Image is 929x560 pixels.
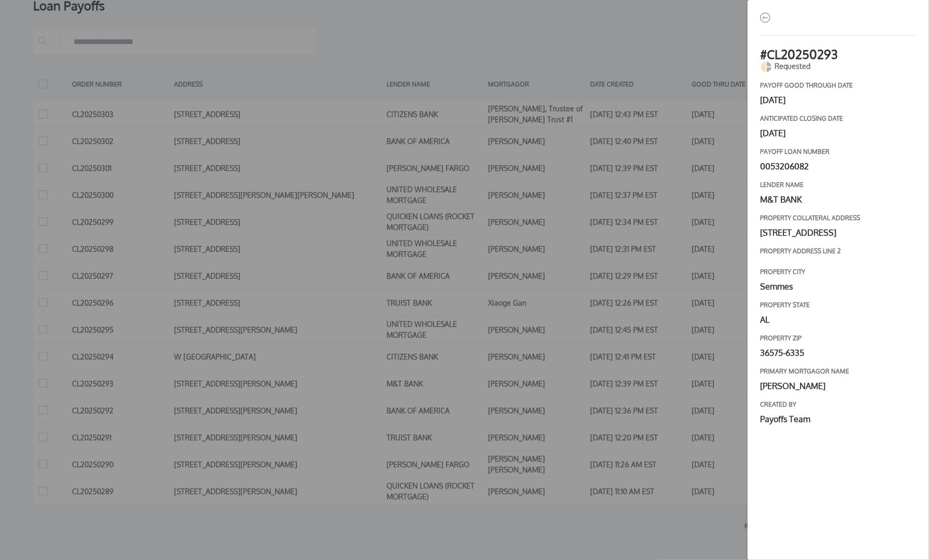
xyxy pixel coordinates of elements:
[760,380,917,392] div: [PERSON_NAME]
[760,413,917,425] div: Payoffs Team
[760,367,917,376] label: Primary Mortgagor Name
[760,181,917,189] label: Lender Name
[760,268,917,276] label: property city
[760,226,917,239] div: [STREET_ADDRESS]
[760,214,917,222] label: property collateral address
[760,313,917,326] div: AL
[760,48,917,61] h1: # CL20250293
[760,127,917,139] div: [DATE]
[760,334,917,342] label: property zip
[760,193,917,206] div: M&T BANK
[760,81,917,90] label: payoff good through date
[760,12,770,23] img: back-icon
[775,61,810,73] span: Requested
[760,160,917,173] div: 0053206082
[760,347,917,359] div: 36575-6335
[760,114,917,123] label: Anticipated closing date
[760,61,773,73] img: chartPie-icon
[760,280,917,293] div: Semmes
[760,400,917,409] label: Created by
[760,148,917,156] label: payoff loan number
[760,301,917,309] label: property state
[760,247,917,255] label: property address line 2
[760,94,917,106] div: [DATE]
